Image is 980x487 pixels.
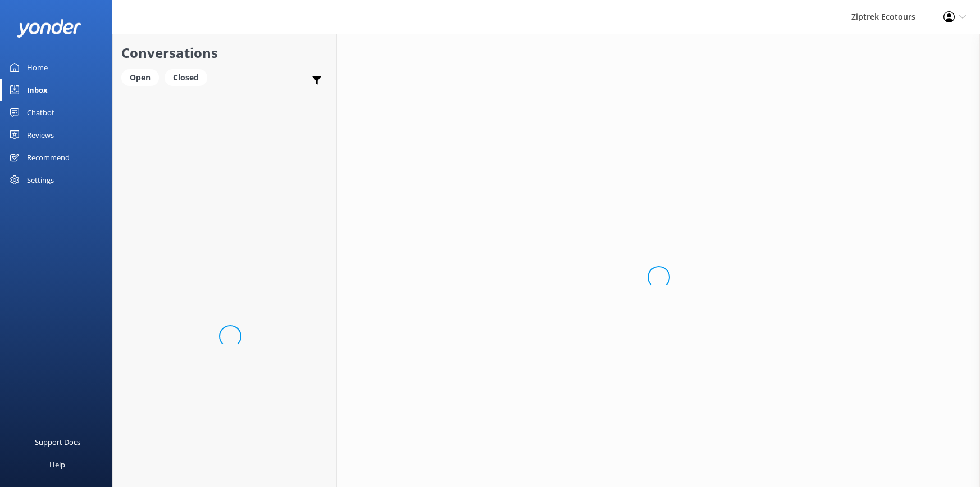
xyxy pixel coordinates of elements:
[165,69,207,86] div: Closed
[121,71,165,83] a: Open
[27,146,70,169] div: Recommend
[27,124,54,146] div: Reviews
[121,42,328,64] h2: Conversations
[121,69,159,86] div: Open
[49,453,65,476] div: Help
[27,101,54,124] div: Chatbot
[27,79,48,101] div: Inbox
[17,19,81,38] img: yonder-white-logo.png
[27,169,54,191] div: Settings
[35,431,80,453] div: Support Docs
[27,56,48,79] div: Home
[165,71,213,83] a: Closed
